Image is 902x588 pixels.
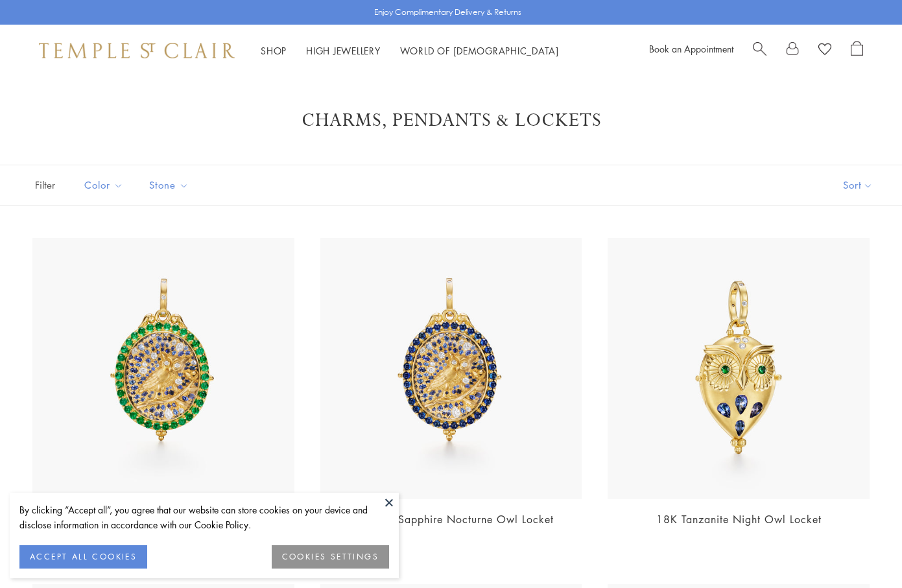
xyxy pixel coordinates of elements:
[75,171,133,200] button: Color
[818,41,831,60] a: View Wishlist
[272,545,389,569] button: COOKIES SETTINGS
[348,512,554,526] a: 18K Blue Sapphire Nocturne Owl Locket
[19,502,389,532] div: By clicking “Accept all”, you agree that our website can store cookies on your device and disclos...
[649,42,733,55] a: Book an Appointment
[52,109,850,132] h1: Charms, Pendants & Lockets
[400,44,559,57] a: World of [DEMOGRAPHIC_DATA]World of [DEMOGRAPHIC_DATA]
[306,44,381,57] a: High JewelleryHigh Jewellery
[78,177,133,193] span: Color
[374,6,521,19] p: Enjoy Complimentary Delivery & Returns
[753,41,766,60] a: Search
[143,177,198,193] span: Stone
[814,165,902,205] button: Show sort by
[32,238,294,500] img: 18K Emerald Nocturne Owl Locket
[656,512,822,526] a: 18K Tanzanite Night Owl Locket
[261,44,287,57] a: ShopShop
[608,238,870,500] img: 18K Tanzanite Night Owl Locket
[320,238,582,500] img: 18K Blue Sapphire Nocturne Owl Locket
[261,43,559,59] nav: Main navigation
[19,545,147,569] button: ACCEPT ALL COOKIES
[851,41,863,60] a: Open Shopping Bag
[139,171,198,200] button: Stone
[39,43,235,58] img: Temple St. Clair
